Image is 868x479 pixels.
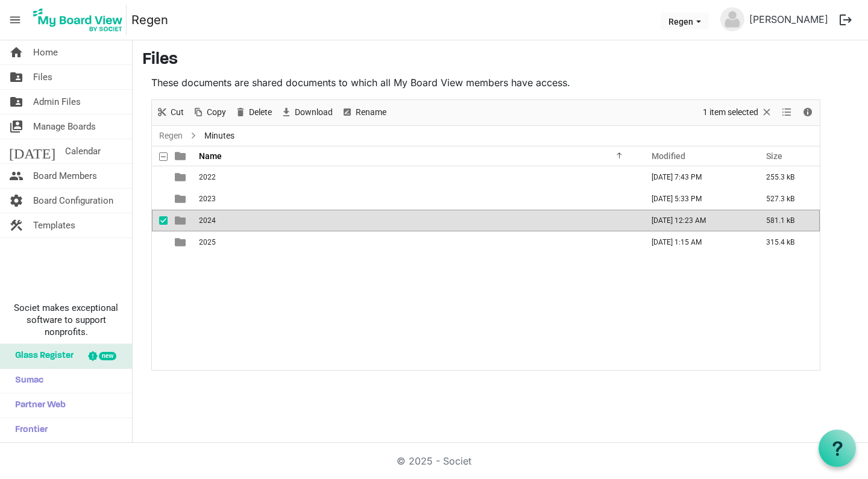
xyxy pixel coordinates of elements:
[699,100,777,125] div: Clear selection
[168,188,195,210] td: is template cell column header type
[339,105,389,120] button: Rename
[753,231,820,253] td: 315.4 kB is template cell column header Size
[4,8,27,31] span: menu
[766,151,782,161] span: Size
[354,105,388,120] span: Rename
[9,369,43,393] span: Sumac
[753,210,820,231] td: 581.1 kB is template cell column header Size
[152,188,168,210] td: checkbox
[152,231,168,253] td: checkbox
[397,455,471,467] a: © 2025 - Societ
[30,5,127,35] img: My Board View Logo
[9,344,74,368] span: Glass Register
[720,7,744,31] img: no-profile-picture.svg
[168,210,195,231] td: is template cell column header type
[779,105,794,120] button: View dropdownbutton
[701,105,775,120] button: Selection
[195,231,639,253] td: 2025 is template cell column header Name
[9,189,24,213] span: settings
[9,90,24,114] span: folder_shared
[33,213,75,237] span: Templates
[199,216,216,225] span: 2024
[195,166,639,188] td: 2022 is template cell column header Name
[248,105,273,120] span: Delete
[195,210,639,231] td: 2024 is template cell column header Name
[152,166,168,188] td: checkbox
[276,100,337,125] div: Download
[188,100,230,125] div: Copy
[199,238,216,246] span: 2025
[639,231,753,253] td: September 11, 2025 1:15 AM column header Modified
[30,5,131,35] a: My Board View Logo
[9,40,24,64] span: home
[157,128,185,143] a: Regen
[9,393,66,418] span: Partner Web
[753,166,820,188] td: 255.3 kB is template cell column header Size
[152,210,168,231] td: checkbox
[9,139,55,163] span: [DATE]
[800,105,816,120] button: Details
[190,105,228,120] button: Copy
[169,105,185,120] span: Cut
[639,188,753,210] td: January 20, 2024 5:33 PM column header Modified
[233,105,274,120] button: Delete
[65,139,101,163] span: Calendar
[639,210,753,231] td: January 21, 2025 12:23 AM column header Modified
[9,114,24,139] span: switch_account
[202,128,237,143] span: Minutes
[661,13,709,30] button: Regen dropdownbutton
[151,75,820,90] p: These documents are shared documents to which all My Board View members have access.
[33,65,52,89] span: Files
[168,231,195,253] td: is template cell column header type
[652,151,685,161] span: Modified
[33,189,113,213] span: Board Configuration
[199,173,216,181] span: 2022
[33,164,97,188] span: Board Members
[294,105,334,120] span: Download
[5,302,127,338] span: Societ makes exceptional software to support nonprofits.
[278,105,335,120] button: Download
[199,151,222,161] span: Name
[797,100,818,125] div: Details
[230,100,276,125] div: Delete
[702,105,759,120] span: 1 item selected
[9,65,24,89] span: folder_shared
[33,90,81,114] span: Admin Files
[206,105,227,120] span: Copy
[337,100,391,125] div: Rename
[195,188,639,210] td: 2023 is template cell column header Name
[131,8,168,32] a: Regen
[152,100,188,125] div: Cut
[99,352,116,360] div: new
[9,418,48,442] span: Frontier
[33,40,58,64] span: Home
[753,188,820,210] td: 527.3 kB is template cell column header Size
[168,166,195,188] td: is template cell column header type
[9,213,24,237] span: construction
[154,105,186,120] button: Cut
[744,7,833,31] a: [PERSON_NAME]
[33,114,96,139] span: Manage Boards
[9,164,24,188] span: people
[199,195,216,203] span: 2023
[639,166,753,188] td: May 29, 2023 7:43 PM column header Modified
[142,50,858,70] h3: Files
[833,7,858,33] button: logout
[777,100,797,125] div: View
